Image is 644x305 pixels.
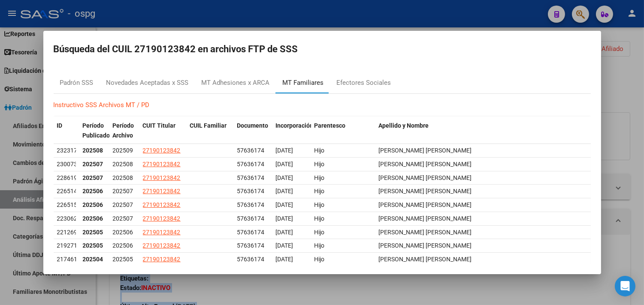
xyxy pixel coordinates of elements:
span: [DATE] [276,242,293,249]
span: Hijo [314,242,325,249]
datatable-header-cell: Apellido y Nombre [375,117,591,145]
span: 27190123842 [143,229,181,236]
span: [PERSON_NAME] [PERSON_NAME] [379,256,472,263]
span: Hijo [314,188,325,194]
datatable-header-cell: Documento [234,117,272,145]
strong: 202506 [83,188,103,194]
span: 226514 [57,188,78,194]
span: 57636174 [237,174,265,181]
span: 57636174 [237,161,265,167]
span: 27190123842 [143,161,181,167]
span: CUIL Familiar [190,122,227,129]
span: 219271 [57,242,78,249]
span: [PERSON_NAME] [PERSON_NAME] [379,242,472,249]
span: 27190123842 [143,188,181,194]
span: Hijo [314,215,325,222]
span: [PERSON_NAME] [PERSON_NAME] [379,188,472,194]
span: 57636174 [237,201,265,208]
span: 57636174 [237,242,265,249]
span: [DATE] [276,161,293,167]
span: 27190123842 [143,174,181,181]
span: 230073 [57,161,78,167]
div: Padrón SSS [60,78,94,88]
span: [PERSON_NAME] [PERSON_NAME] [379,161,472,167]
span: Hijo [314,201,325,208]
datatable-header-cell: CUIL Familiar [187,117,234,145]
span: 57636174 [237,256,265,263]
h2: Búsqueda del CUIL 27190123842 en archivos FTP de SSS [54,41,591,57]
span: 27190123842 [143,256,181,263]
span: Período Publicado [83,122,110,139]
span: [DATE] [276,147,293,154]
span: 202507 [113,201,133,208]
span: [PERSON_NAME] [PERSON_NAME] [379,174,472,181]
span: 202508 [113,174,133,181]
span: Hijo [314,147,325,154]
datatable-header-cell: ID [54,117,79,145]
span: 27190123842 [143,242,181,249]
div: Novedades Aceptadas x SSS [106,78,189,88]
div: Open Intercom Messenger [615,276,635,296]
a: Instructivo SSS Archivos MT / PD [54,101,150,109]
datatable-header-cell: Incorporación [272,117,311,145]
span: 202508 [113,161,133,167]
strong: 202505 [83,229,103,236]
strong: 202507 [83,161,103,167]
datatable-header-cell: CUIT Titular [139,117,187,145]
span: Período Archivo [113,122,134,139]
span: 57636174 [237,215,265,222]
span: 27190123842 [143,215,181,222]
span: CUIT Titular [143,122,176,129]
strong: 202507 [83,174,103,181]
strong: 202506 [83,201,103,208]
span: 226515 [57,201,78,208]
span: 27190123842 [143,147,181,154]
span: 57636174 [237,147,265,154]
span: Parentesco [314,122,346,129]
span: 223062 [57,215,78,222]
span: 202507 [113,188,133,194]
span: Hijo [314,174,325,181]
strong: 202504 [83,256,103,263]
div: MT Familiares [283,78,324,88]
span: Hijo [314,229,325,236]
span: [DATE] [276,201,293,208]
span: Hijo [314,256,325,263]
span: [DATE] [276,256,293,263]
span: 202506 [113,229,133,236]
span: 202507 [113,215,133,222]
span: Incorporación [276,122,314,129]
span: [DATE] [276,215,293,222]
span: [PERSON_NAME] [PERSON_NAME] [379,201,472,208]
span: 202506 [113,242,133,249]
span: 57636174 [237,229,265,236]
span: 221269 [57,229,78,236]
span: [DATE] [276,188,293,194]
datatable-header-cell: Período Archivo [109,117,139,145]
span: [DATE] [276,174,293,181]
span: 27190123842 [143,201,181,208]
span: 57636174 [237,188,265,194]
span: Documento [237,122,269,129]
strong: 202506 [83,215,103,222]
span: 217461 [57,256,78,263]
div: MT Adhesiones x ARCA [202,78,270,88]
datatable-header-cell: Período Publicado [79,117,109,145]
span: ID [57,122,63,129]
span: Apellido y Nombre [379,122,429,129]
datatable-header-cell: Parentesco [311,117,375,145]
span: 228619 [57,174,78,181]
strong: 202505 [83,242,103,249]
span: [DATE] [276,229,293,236]
span: 202509 [113,147,133,154]
span: [PERSON_NAME] [PERSON_NAME] [379,147,472,154]
span: 202505 [113,256,133,263]
div: Efectores Sociales [337,78,391,88]
span: [PERSON_NAME] [PERSON_NAME] [379,215,472,222]
span: [PERSON_NAME] [PERSON_NAME] [379,229,472,236]
span: Hijo [314,161,325,167]
span: 232317 [57,147,78,154]
strong: 202508 [83,147,103,154]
